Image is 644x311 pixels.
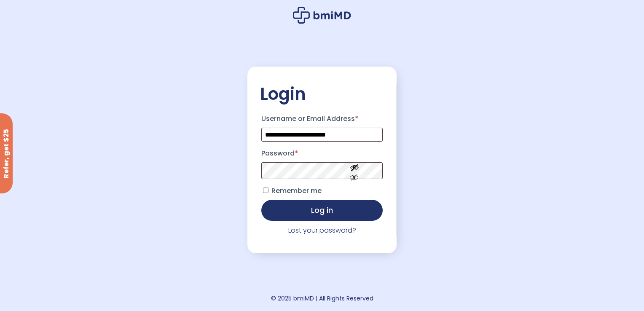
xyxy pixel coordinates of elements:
[263,188,268,193] input: Remember me
[261,112,383,126] label: Username or Email Address
[261,200,383,221] button: Log in
[288,225,356,235] a: Lost your password?
[260,83,384,105] h2: Login
[271,292,373,304] div: © 2025 bmiMD | All Rights Reserved
[261,147,383,160] label: Password
[271,186,322,196] span: Remember me
[331,156,378,185] button: Show password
